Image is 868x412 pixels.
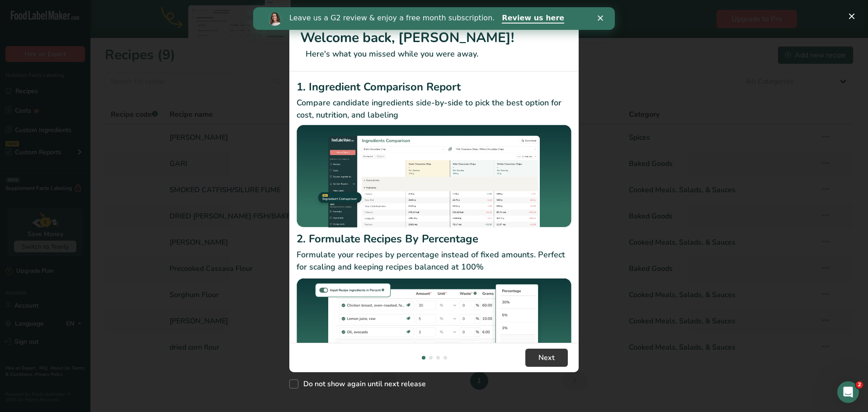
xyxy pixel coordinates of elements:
button: Next [525,349,568,367]
h1: Welcome back, [PERSON_NAME]! [300,28,568,48]
span: Do not show again until next release [298,379,426,388]
p: Here's what you missed while you were away. [300,48,568,60]
iframe: Intercom live chat [837,381,859,403]
h2: 2. Formulate Recipes By Percentage [297,231,571,247]
h2: 1. Ingredient Comparison Report [297,79,571,95]
span: Next [538,352,555,363]
img: Ingredient Comparison Report [297,125,571,227]
iframe: Intercom live chat banner [253,7,615,30]
img: Formulate Recipes By Percentage [297,277,571,386]
p: Formulate your recipes by percentage instead of fixed amounts. Perfect for scaling and keeping re... [297,249,571,273]
span: 2 [856,381,863,388]
div: Close [344,8,354,14]
p: Compare candidate ingredients side-by-side to pick the best option for cost, nutrition, and labeling [297,97,571,121]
